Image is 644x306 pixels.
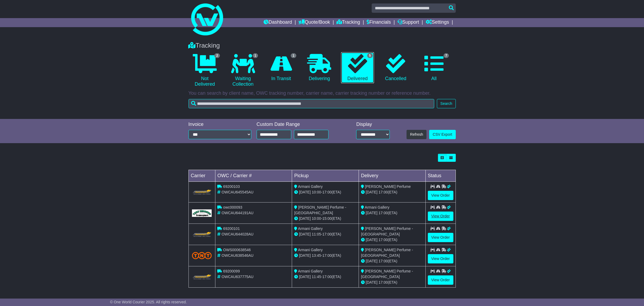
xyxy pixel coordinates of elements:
span: 69200103 [223,184,240,189]
div: (ETA) [361,280,423,285]
div: Tracking [186,42,458,49]
a: View Order [428,254,453,263]
a: 1 Waiting Collection [227,52,259,89]
a: View Order [428,212,453,221]
span: Armani Gallery [298,226,323,231]
a: Settings [426,18,449,27]
button: Refresh [407,130,426,139]
span: Armani Gallery [298,269,323,273]
img: GetCarrierServiceLogo [192,189,212,195]
a: Tracking [337,18,360,27]
div: (ETA) [361,189,423,195]
span: 11:05 [312,232,321,236]
p: You can search by client name, OWC tracking number, carrier name, carrier tracking number or refe... [188,90,456,96]
span: [PERSON_NAME] Perfume - [GEOGRAPHIC_DATA] [361,269,413,279]
div: - (ETA) [294,253,356,258]
span: 17:00 [322,190,332,194]
img: GetCarrierServiceLogo [192,209,212,217]
span: OWS000638546 [223,248,251,252]
a: Cancelled [379,52,412,84]
span: 17:00 [379,238,388,242]
td: Delivery [359,170,425,182]
span: 2 [214,53,220,58]
span: 10:00 [312,190,321,194]
span: [DATE] [299,190,311,194]
a: Quote/Book [298,18,330,27]
a: 1 In Transit [265,52,297,84]
span: 11:45 [312,275,321,279]
div: Display [356,122,390,127]
div: - (ETA) [294,189,356,195]
span: owc000093 [223,205,242,209]
span: 15:00 [322,216,332,221]
span: [DATE] [299,253,311,258]
span: OWCAU644191AU [221,211,253,215]
span: 13:45 [312,253,321,258]
div: - (ETA) [294,274,356,280]
span: [DATE] [366,259,378,263]
a: Financials [367,18,391,27]
a: 7 All [417,52,450,84]
span: © One World Courier 2025. All rights reserved. [110,300,187,304]
span: [PERSON_NAME] Perfume - [GEOGRAPHIC_DATA] [361,226,413,236]
div: (ETA) [361,237,423,243]
span: [DATE] [366,238,378,242]
span: 17:00 [379,280,388,284]
span: [DATE] [366,280,378,284]
span: 17:00 [322,253,332,258]
td: OWC / Carrier # [215,170,292,182]
a: Delivering [303,52,336,84]
td: Status [425,170,456,182]
div: - (ETA) [294,231,356,237]
button: Search [437,99,456,108]
span: 17:00 [379,259,388,263]
span: 1 [253,53,258,58]
div: (ETA) [361,210,423,216]
span: [DATE] [299,232,311,236]
span: 17:00 [379,211,388,215]
span: OWCAU637775AU [221,275,253,279]
span: [PERSON_NAME] Perfume [365,184,411,189]
img: TNT_Domestic.png [192,252,212,259]
span: [DATE] [366,211,378,215]
span: 5 [367,53,373,58]
img: GetCarrierServiceLogo [192,231,212,237]
span: 10:00 [312,216,321,221]
span: [PERSON_NAME] Perfume - [GEOGRAPHIC_DATA] [361,248,413,258]
a: Dashboard [264,18,292,27]
div: - (ETA) [294,216,356,221]
span: [PERSON_NAME] Perfume - [GEOGRAPHIC_DATA] [294,205,346,215]
span: Armani Gallery [365,205,389,209]
span: 1 [291,53,296,58]
span: Armani Gallery [298,184,323,189]
a: 2 Not Delivered [188,52,221,89]
a: View Order [428,233,453,242]
span: 17:00 [322,232,332,236]
span: OWCAU644028AU [221,232,253,236]
div: Invoice [188,122,251,127]
a: View Order [428,275,453,285]
a: CSV Export [429,130,456,139]
a: 5 Delivered [341,52,374,84]
span: OWCAU638546AU [221,253,253,258]
span: 69200101 [223,226,240,231]
span: [DATE] [299,275,311,279]
div: Custom Date Range [257,122,342,127]
td: Carrier [188,170,215,182]
span: [DATE] [299,216,311,221]
span: 17:00 [379,190,388,194]
span: 7 [444,53,449,58]
span: 69200099 [223,269,240,273]
span: OWCAU645545AU [221,190,253,194]
span: 17:00 [322,275,332,279]
span: Armani Gallery [298,248,323,252]
span: [DATE] [366,190,378,194]
a: Support [397,18,419,27]
a: View Order [428,191,453,200]
div: (ETA) [361,258,423,264]
img: GetCarrierServiceLogo [192,274,212,280]
td: Pickup [292,170,359,182]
